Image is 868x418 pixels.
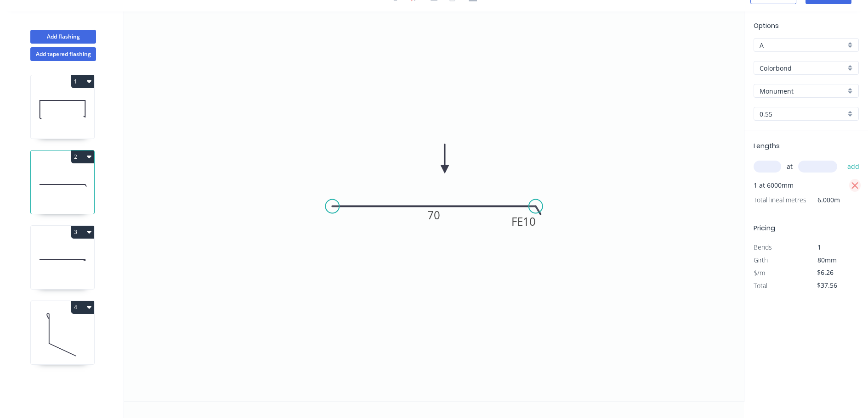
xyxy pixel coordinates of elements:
[124,11,744,401] svg: 0
[817,256,837,264] span: 80mm
[760,63,845,73] input: Material
[843,159,864,174] button: add
[754,179,794,192] span: 1 at 6000mm
[760,40,845,50] input: Price level
[754,194,806,206] span: Total lineal metres
[754,268,765,277] span: $/m
[787,160,793,173] span: at
[754,281,767,290] span: Total
[71,226,94,239] button: 3
[511,214,523,229] tspan: FE
[30,30,96,44] button: Add flashing
[806,194,840,206] span: 6.000m
[754,141,780,150] span: Lengths
[754,243,772,251] span: Bends
[427,207,440,223] tspan: 70
[523,214,536,229] tspan: 10
[71,150,94,163] button: 2
[30,47,96,61] button: Add tapered flashing
[760,109,845,119] input: Thickness
[754,21,779,30] span: Options
[71,75,94,88] button: 1
[71,301,94,314] button: 4
[754,223,775,233] span: Pricing
[760,86,845,96] input: Colour
[817,243,821,251] span: 1
[754,256,768,264] span: Girth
